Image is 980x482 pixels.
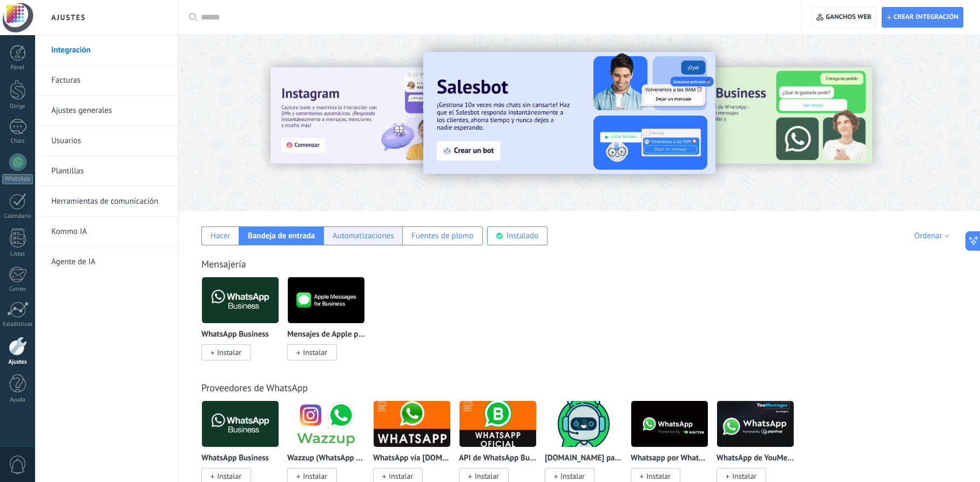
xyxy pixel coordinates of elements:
li: Usuarios [35,126,178,156]
font: Ordenar [914,231,942,241]
font: Instalar [217,471,241,481]
font: Dirige [10,103,25,110]
font: Instalar [303,347,327,357]
font: Ayuda [10,396,25,404]
font: Herramientas de comunicación [51,196,158,206]
img: logo_main.png [288,274,364,326]
font: Plantillas [51,166,84,176]
li: Herramientas de comunicación [35,186,178,217]
li: Ajustes generales [35,96,178,126]
font: Ganchos web [826,13,871,21]
font: Instalar [646,471,671,481]
div: Mensajes de Apple para empresas [287,277,373,373]
font: Chats [10,137,24,145]
a: Ajustes generales [51,96,167,126]
font: Panel [10,64,24,71]
font: Proveedores de WhatsApp [201,381,308,394]
font: Fuentes de plomo [411,231,474,241]
font: WhatsApp Business [201,453,269,463]
a: Usuarios [51,126,167,156]
li: Agente de IA [35,247,178,277]
img: logo_main.png [459,398,536,450]
font: WhatsApp de YouMessages [717,453,810,463]
img: logo_main.png [717,398,794,450]
font: Ajustes [51,12,86,22]
font: Instalado [506,231,538,241]
font: Integración [51,45,91,55]
a: Plantillas [51,156,167,186]
img: Diapositiva 1 [271,68,501,164]
font: Listas [10,250,25,258]
font: Correo [9,285,26,293]
font: Whatsapp por Whatcrm y Telphin [631,453,744,463]
img: logo_main.png [374,398,450,450]
font: Calendario [4,212,31,220]
font: Instalar [389,471,413,481]
font: Kommo IA [51,226,87,237]
li: Plantillas [35,156,178,186]
font: Wazzup (WhatsApp e Instagram) [287,453,400,463]
img: logo_main.png [545,398,622,450]
a: Herramientas de comunicación [51,186,167,217]
font: Agente de IA [51,257,96,267]
font: WhatsApp vía [DOMAIN_NAME] [373,453,482,463]
font: API de WhatsApp Business (WABA) a través de [DOMAIN_NAME] [459,453,680,463]
li: Kommo IA [35,217,178,247]
font: Instalar [217,347,241,357]
img: Diapositiva 2 [423,52,715,174]
font: Estadísticas [3,320,32,328]
font: Ajustes generales [51,105,112,116]
button: Crear integración [882,7,963,28]
font: Mensajes de Apple para empresas [287,329,404,339]
img: Diapositiva 3 [642,68,872,164]
img: logo_main.png [202,274,279,326]
button: Ganchos web [812,7,876,28]
font: Instalar [560,471,585,481]
font: [DOMAIN_NAME] para WhatsApp [545,453,659,463]
font: Ajustes [8,358,26,366]
font: WhatsApp [5,175,30,183]
font: Mensajería [201,258,246,270]
a: Facturas [51,65,167,96]
a: Integración [51,35,167,65]
font: Usuarios [51,136,81,146]
img: logo_main.png [288,398,364,450]
li: Facturas [35,65,178,96]
div: WhatsApp Business [201,277,287,373]
font: Instalar [303,471,327,481]
img: logo_main.png [202,398,279,450]
font: Instalar [732,471,756,481]
img: logo_main.png [631,398,708,450]
font: Instalar [475,471,499,481]
li: Integración [35,35,178,65]
font: WhatsApp Business [201,329,269,339]
font: Facturas [51,75,80,85]
a: Kommo IA [51,217,167,247]
font: Automatizaciones [333,231,394,241]
font: Hacer [211,231,231,241]
a: Agente de IA [51,247,167,277]
font: Crear integración [894,13,958,21]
